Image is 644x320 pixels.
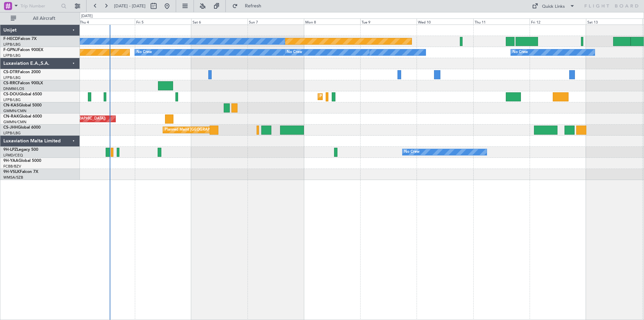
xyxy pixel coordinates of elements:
[229,1,269,11] button: Refresh
[3,115,42,119] a: CN-RAKGlobal 6000
[404,147,420,157] div: No Crew
[513,47,528,57] div: No Crew
[81,13,93,19] div: [DATE]
[3,103,42,107] a: CN-KASGlobal 5000
[135,18,191,25] div: Fri 5
[248,18,304,25] div: Sun 7
[3,170,20,174] span: 9H-VSLK
[3,148,17,152] span: 9H-LPZ
[473,18,530,25] div: Thu 11
[3,120,26,125] a: GMMN/CMN
[3,53,21,58] a: LFPB/LBG
[3,42,21,47] a: LFPB/LBG
[137,47,152,57] div: No Crew
[17,16,71,21] span: All Aircraft
[3,81,43,85] a: CS-RRCFalcon 900LX
[3,148,38,152] a: 9H-LPZLegacy 500
[3,81,18,85] span: CS-RRC
[239,4,267,8] span: Refresh
[542,3,565,10] div: Quick Links
[3,175,23,180] a: WMSA/SZB
[3,37,18,41] span: F-HECD
[3,75,21,80] a: LFPB/LBG
[3,37,37,41] a: F-HECDFalcon 7X
[3,48,43,52] a: F-GPNJFalcon 900EX
[417,18,473,25] div: Wed 10
[7,13,73,24] button: All Aircraft
[191,18,248,25] div: Sat 6
[3,126,41,130] a: CS-JHHGlobal 6000
[3,153,23,158] a: LFMD/CEQ
[3,170,38,174] a: 9H-VSLKFalcon 7X
[3,70,41,74] a: CS-DTRFalcon 2000
[3,159,41,163] a: 9H-YAAGlobal 5000
[3,92,42,96] a: CS-DOUGlobal 6500
[20,1,59,11] input: Trip Number
[3,126,18,130] span: CS-JHH
[360,18,417,25] div: Tue 9
[3,70,18,74] span: CS-DTR
[3,131,21,136] a: LFPB/LBG
[114,3,146,9] span: [DATE] - [DATE]
[3,108,26,113] a: GMMN/CMN
[165,125,270,135] div: Planned Maint [GEOGRAPHIC_DATA] ([GEOGRAPHIC_DATA])
[3,92,19,96] span: CS-DOU
[3,103,19,107] span: CN-KAS
[586,18,642,25] div: Sat 13
[287,47,302,57] div: No Crew
[530,18,586,25] div: Fri 12
[3,97,21,102] a: LFPB/LBG
[78,18,135,25] div: Thu 4
[3,115,19,119] span: CN-RAK
[3,48,18,52] span: F-GPNJ
[529,1,578,11] button: Quick Links
[3,164,21,169] a: FCBB/BZV
[304,18,360,25] div: Mon 8
[320,92,425,102] div: Planned Maint [GEOGRAPHIC_DATA] ([GEOGRAPHIC_DATA])
[3,159,18,163] span: 9H-YAA
[3,86,24,91] a: DNMM/LOS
